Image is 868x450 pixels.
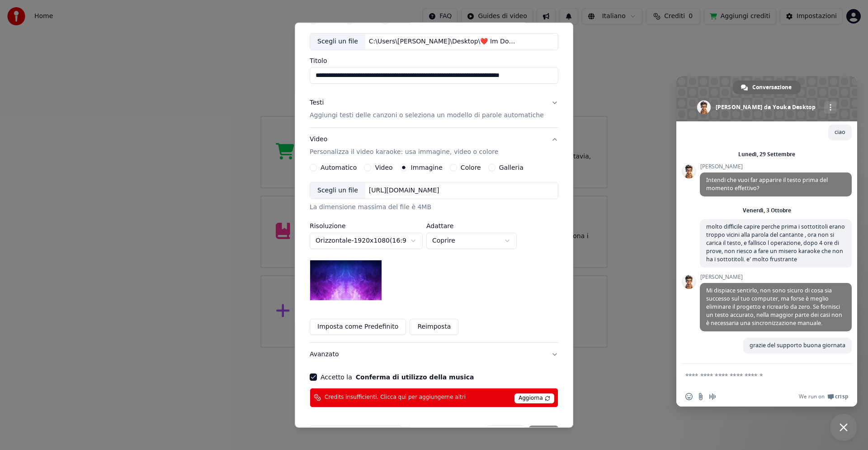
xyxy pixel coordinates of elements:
label: Accetto la [321,374,474,380]
label: Risoluzione [310,223,423,229]
label: Video [375,164,392,171]
div: Conversazione [733,81,801,94]
span: Conversazione [752,81,792,94]
div: Testi [310,98,324,107]
div: La dimensione massima del file è 4MB [310,203,558,212]
label: URL [392,17,405,24]
button: Reimposta [410,319,458,335]
button: Accetto la [356,374,474,380]
label: Video [357,17,374,24]
p: Aggiungi testi delle canzoni o seleziona un modello di parole automatiche [310,111,544,120]
p: Personalizza il video karaoke: usa immagine, video o colore [310,148,498,157]
label: Adattare [426,223,517,229]
div: Scegli un file [310,34,365,50]
div: C:\Users\[PERSON_NAME]\Desktop\❤️ Im Done❤️_(English_Songs_WLyrics)_The Most Powerful Emotional_B... [365,37,519,46]
button: Imposta come Predefinito [310,319,406,335]
button: TestiAggiungi testi delle canzoni o seleziona un modello di parole automatiche [310,91,558,127]
div: VideoPersonalizza il video karaoke: usa immagine, video o colore [310,164,558,342]
button: Annulla [486,426,526,442]
label: Audio [321,17,339,24]
label: Galleria [499,164,524,171]
label: Colore [461,164,481,171]
span: Credits insufficienti. Clicca qui per aggiungerne altri [325,394,466,401]
div: Altri canali [824,101,836,114]
div: Video [310,135,498,157]
label: Automatico [321,164,357,171]
div: [URL][DOMAIN_NAME] [365,186,443,195]
label: Titolo [310,57,558,64]
button: Avanzato [310,343,558,366]
label: Immagine [411,164,443,171]
span: Aggiorna [514,393,554,403]
button: VideoPersonalizza il video karaoke: usa immagine, video o colore [310,128,558,164]
div: Scegli un file [310,182,365,199]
